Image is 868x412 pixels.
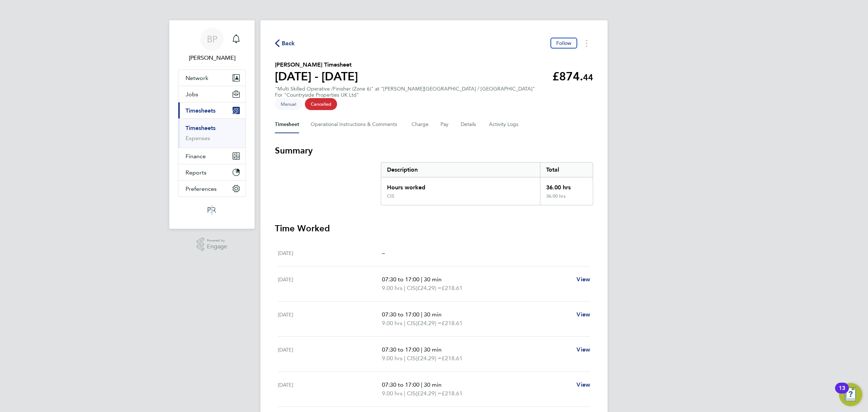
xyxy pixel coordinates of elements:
[387,193,394,199] div: CIS
[583,72,593,83] span: 44
[381,163,540,177] div: Description
[278,345,382,363] div: [DATE]
[382,249,385,256] span: –
[275,145,593,407] section: Timesheet
[382,381,420,388] span: 07:30 to 17:00
[275,86,535,98] div: "Multi Skilled Operative /Finisher (Zone 6)" at "[PERSON_NAME][GEOGRAPHIC_DATA] / [GEOGRAPHIC_DATA]"
[576,311,590,318] span: View
[424,276,442,283] span: 30 min
[442,285,463,291] span: £218.61
[278,381,382,398] div: [DATE]
[186,125,216,131] a: Timesheets
[382,285,403,291] span: 9.00 hrs
[421,276,422,283] span: |
[382,311,420,318] span: 07:30 to 17:00
[178,118,246,148] div: Timesheets
[416,390,442,397] span: (£24.29) =
[421,381,422,388] span: |
[275,69,358,84] h1: [DATE] - [DATE]
[186,169,207,176] span: Reports
[407,284,416,293] span: CIS
[407,319,416,328] span: CIS
[275,92,535,98] div: For "Countryside Properties UK Ltd"
[576,310,590,319] a: View
[186,135,210,142] a: Expenses
[442,320,463,327] span: £218.61
[178,102,246,118] button: Timesheets
[424,311,442,318] span: 30 min
[207,244,227,250] span: Engage
[540,177,593,193] div: 36.00 hrs
[576,346,590,353] span: View
[382,346,420,353] span: 07:30 to 17:00
[381,177,540,193] div: Hours worked
[576,381,590,389] a: View
[382,320,403,327] span: 9.00 hrs
[421,311,422,318] span: |
[407,389,416,398] span: CIS
[404,355,405,362] span: |
[278,310,382,328] div: [DATE]
[540,163,593,177] div: Total
[576,276,590,283] span: View
[207,34,217,44] span: BP
[416,355,442,362] span: (£24.29) =
[489,116,519,133] button: Activity Logs
[576,275,590,284] a: View
[540,193,593,205] div: 36.00 hrs
[381,162,593,205] div: Summary
[186,75,208,81] span: Network
[580,38,593,49] button: Timesheets Menu
[275,223,593,234] h3: Time Worked
[442,390,463,397] span: £218.61
[169,20,255,229] nav: Main navigation
[576,381,590,388] span: View
[404,285,405,291] span: |
[178,70,246,86] button: Network
[178,54,246,62] span: Ben Perkin
[441,116,449,133] button: Pay
[416,285,442,291] span: (£24.29) =
[442,355,463,362] span: £218.61
[416,320,442,327] span: (£24.29) =
[178,148,246,164] button: Finance
[421,346,422,353] span: |
[178,181,246,197] button: Preferences
[552,70,593,83] app-decimal: £874.
[412,116,429,133] button: Charge
[278,249,382,257] div: [DATE]
[461,116,477,133] button: Details
[382,390,403,397] span: 9.00 hrs
[275,145,593,156] h3: Summary
[275,98,302,110] span: This timesheet was manually created.
[407,354,416,363] span: CIS
[186,107,216,114] span: Timesheets
[186,153,206,160] span: Finance
[186,91,198,98] span: Jobs
[275,60,358,69] h2: [PERSON_NAME] Timesheet
[186,185,217,192] span: Preferences
[178,164,246,180] button: Reports
[839,383,862,406] button: Open Resource Center, 13 new notifications
[205,204,218,216] img: psrsolutions-logo-retina.png
[424,346,442,353] span: 30 min
[275,39,295,48] button: Back
[305,98,337,110] span: This timesheet has been cancelled.
[207,237,227,244] span: Powered by
[556,40,571,46] span: Follow
[178,28,246,62] a: BP[PERSON_NAME]
[282,39,295,48] span: Back
[278,275,382,293] div: [DATE]
[576,345,590,354] a: View
[382,355,403,362] span: 9.00 hrs
[311,116,400,133] button: Operational Instructions & Comments
[275,116,299,133] button: Timesheet
[197,237,227,251] a: Powered byEngage
[404,320,405,327] span: |
[382,276,420,283] span: 07:30 to 17:00
[178,204,246,216] a: Go to home page
[424,381,442,388] span: 30 min
[404,390,405,397] span: |
[178,86,246,102] button: Jobs
[550,38,577,49] button: Follow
